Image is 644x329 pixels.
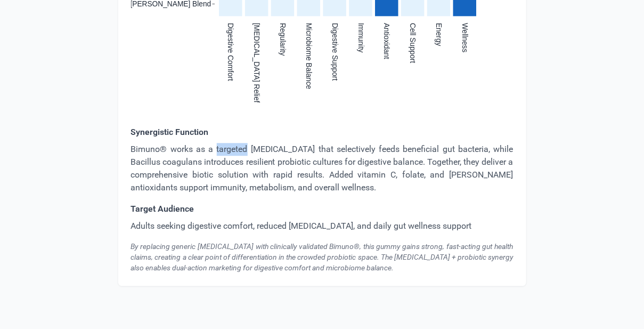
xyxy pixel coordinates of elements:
[226,22,234,81] text: Digestive Comfort
[131,220,513,232] p: Adults seeking digestive comfort, reduced [MEDICAL_DATA], and daily gut wellness support
[226,22,469,102] g: x-axis tick label
[131,143,513,194] p: Bimuno® works as a targeted [MEDICAL_DATA] that selectively feeds beneficial gut bacteria, while ...
[435,22,443,46] text: Energy
[305,22,313,89] text: Microbiome Balance
[357,22,365,52] text: Immunity
[461,22,469,52] text: Wellness
[409,22,417,63] text: Cell Support
[131,126,513,139] h5: Synergistic Function
[279,22,287,55] text: Regularity
[331,22,339,81] text: Digestive Support
[252,22,260,102] text: [MEDICAL_DATA] Relief
[383,22,391,59] text: Antioxidant
[131,203,513,215] h5: Target Audience
[131,241,513,273] div: By replacing generic [MEDICAL_DATA] with clinically validated Bimuno®, this gummy gains strong, f...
